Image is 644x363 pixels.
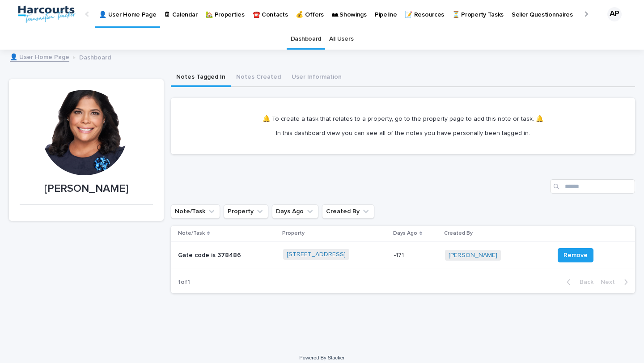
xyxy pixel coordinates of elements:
p: Property [282,228,305,238]
button: Note/Task [171,204,220,219]
p: Days Ago [393,228,417,238]
p: 1 of 1 [171,271,197,293]
p: Note/Task [178,228,205,238]
input: Search [550,179,635,194]
p: [PERSON_NAME] [20,182,153,195]
button: Next [597,278,635,286]
button: Days Ago [272,204,318,219]
p: In this dashboard view you can see all of the notes you have personally been tagged in. [263,129,543,137]
button: Back [559,278,597,286]
span: Next [601,279,620,285]
span: Remove [563,251,588,260]
button: Notes Tagged In [171,68,231,87]
p: Created By [444,228,473,238]
a: 👤 User Home Page [10,51,69,62]
a: Dashboard [291,29,321,50]
p: 🔔 To create a task that relates to a property, go to the property page to add this note or task. 🔔 [263,115,543,123]
p: Gate code is 378486 [178,252,276,259]
a: [PERSON_NAME] [449,252,497,259]
div: AP [607,7,622,21]
a: Powered By Stacker [299,355,344,360]
tr: Gate code is 378486[STREET_ADDRESS] -171-171 [PERSON_NAME] Remove [171,241,635,269]
a: [STREET_ADDRESS] [287,251,346,258]
button: User Information [286,68,347,87]
a: All Users [329,29,353,50]
p: -171 [394,250,406,259]
button: Created By [322,204,374,219]
button: Property [224,204,268,219]
button: Remove [558,248,593,262]
img: aRr5UT5PQeWb03tlxx4P [18,5,76,23]
button: Notes Created [231,68,286,87]
p: Dashboard [79,52,111,62]
span: Back [574,279,593,285]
